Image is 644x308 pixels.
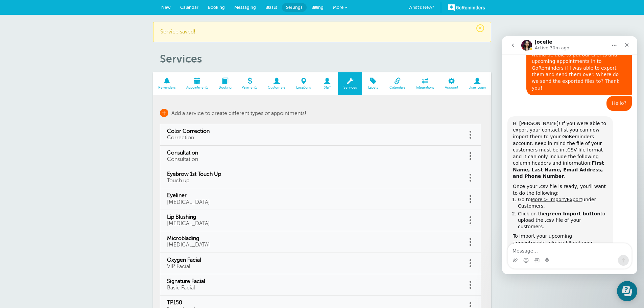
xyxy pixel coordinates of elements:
a: Reminders [153,72,181,95]
a: Eyebrow 1st Touch Up Touch up [167,171,460,184]
a: Signature Facial Basic Facial [167,278,460,291]
a: Calendars [384,72,411,95]
a: Staff [316,72,338,95]
span: Payments [240,86,259,90]
span: Signature Facial [167,278,460,285]
span: Reminders [157,86,178,90]
span: Calendar [180,5,198,10]
a: Lip Blushing [MEDICAL_DATA] [167,214,460,227]
span: Touch up [167,177,189,184]
a: Account [440,72,463,95]
li: Go to under Customers. [16,160,105,173]
span: Oxygen Facial [167,257,460,263]
a: User Login [463,72,491,95]
li: Click on the to upload the .csv file of your customers. [16,174,105,193]
span: Calendars [387,86,407,90]
a: What's New? [408,2,441,13]
span: Booking [208,5,225,10]
span: TP150 [167,300,460,306]
a: Locations [291,72,316,95]
iframe: Intercom live chat [502,36,637,274]
span: × [476,24,484,32]
span: Integrations [414,86,436,90]
span: New [161,5,171,10]
a: Booking [213,72,237,95]
span: Staff [319,86,335,90]
span: Consultation [167,156,198,162]
b: green Import button [44,175,99,180]
span: Account [443,86,460,90]
div: Hi [PERSON_NAME]! If you were able to export your contact list you can now import them to your Go... [5,80,111,262]
span: Color Correction [167,128,460,135]
p: Service saved! [160,29,484,35]
div: Once your .csv file is ready, you'll want to do the following: [11,147,105,160]
span: Labels [365,86,381,90]
span: Booking [217,86,233,90]
b: First Name, Last Name, Email Address, and Phone Number [11,124,102,143]
div: Hi [PERSON_NAME]! If you were able to export your contact list you can now import them to your Go... [11,84,105,144]
span: Appointments [184,86,210,90]
iframe: Resource center [617,281,637,301]
span: Basic Facial [167,285,195,291]
a: Oxygen Facial VIP Facial [167,257,460,270]
span: [MEDICAL_DATA] [167,220,210,227]
span: Correction [167,135,194,141]
a: Consultation Consultation [167,150,460,163]
a: Integrations [411,72,440,95]
span: Customers [266,86,288,90]
span: User Login [467,86,488,90]
span: VIP Facial [167,263,190,269]
button: Start recording [43,221,48,227]
span: Consultation [167,150,460,156]
a: Labels [362,72,384,95]
h1: Services [160,52,491,65]
a: More > Import/Export [29,161,80,166]
span: [MEDICAL_DATA] [167,199,210,205]
div: To import your upcoming appointments, please fill out your appointment details using the attached... [11,197,105,230]
a: Microblading [MEDICAL_DATA] [167,235,460,248]
a: Eyeliner [MEDICAL_DATA] [167,192,460,205]
span: Lip Blushing [167,214,460,220]
button: Emoji picker [21,221,27,227]
span: Eyebrow 1st Touch Up [167,171,460,177]
textarea: Message… [6,207,129,219]
span: Messaging [234,5,256,10]
span: + [160,109,168,117]
span: Services [341,86,359,90]
span: Locations [294,86,313,90]
button: Gif picker [32,221,38,227]
span: Eyeliner [167,192,460,199]
button: Upload attachment [10,221,16,227]
a: Customers [263,72,291,95]
a: + Add a service to create different types of appointments! [160,109,306,117]
a: Settings [282,3,307,12]
a: Appointments [181,72,213,95]
button: Send a message… [116,219,127,230]
a: Color Correction Correction [167,128,460,141]
span: Settings [286,5,303,10]
span: Billing [311,5,324,10]
span: Blasts [265,5,277,10]
span: More [333,5,343,10]
span: [MEDICAL_DATA] [167,242,210,248]
span: Add a service to create different types of appointments! [171,110,306,116]
div: Jocelle says… [5,80,130,277]
a: Payments [237,72,263,95]
span: Microblading [167,235,460,242]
